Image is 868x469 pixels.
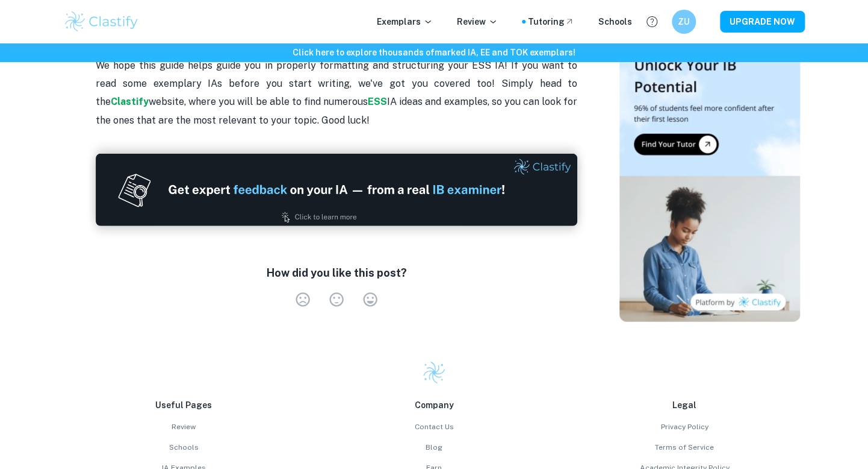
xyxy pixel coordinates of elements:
p: Legal [564,398,805,412]
img: Ad [96,154,577,226]
a: Blog [314,442,554,453]
img: Clastify logo [63,10,140,34]
p: Company [314,398,554,412]
a: Contact Us [314,421,554,432]
a: Review [63,421,304,432]
h6: How did you like this post? [267,265,407,282]
img: Clastify logo [422,360,446,385]
button: UPGRADE NOW [720,11,805,33]
a: Tutoring [528,15,574,28]
a: Privacy Policy [564,421,805,432]
a: Schools [598,15,632,28]
a: ESS [368,96,387,107]
p: We hope this guide helps guide you in properly formatting and structuring your ESS IA! If you wan... [96,57,577,130]
h6: Click here to explore thousands of marked IA, EE and TOK exemplars ! [2,46,866,59]
a: Terms of Service [564,442,805,453]
a: Schools [63,442,304,453]
p: Useful Pages [63,398,304,412]
img: Thumbnail [619,20,800,322]
a: Clastify [111,96,149,107]
button: ZU [672,10,696,34]
h6: ZU [677,15,691,28]
p: Exemplars [377,15,433,28]
p: Review [457,15,498,28]
button: Help and Feedback [642,11,662,32]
